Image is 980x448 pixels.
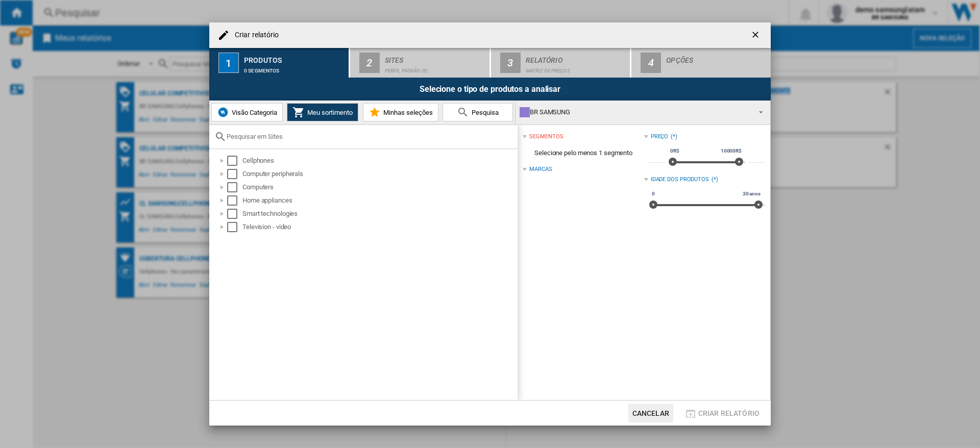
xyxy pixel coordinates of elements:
[650,190,656,198] span: 0
[209,78,771,101] div: Selecione o tipo de produtos a analisar
[520,105,750,119] div: BR SAMSUNG
[443,103,513,121] button: Pesquisa
[209,48,350,78] button: 1 Produtos 0 segmentos
[526,63,626,73] div: Matriz de preços
[227,169,242,179] md-checkbox: Select
[381,109,433,116] span: Minhas seleções
[350,48,491,78] button: 2 Sites Perfil padrão (6)
[287,103,358,121] button: Meu sortimento
[244,63,345,73] div: 0 segmentos
[242,209,516,219] div: Smart technologies
[746,25,767,45] button: getI18NText('BUTTONS.CLOSE_DIALOG')
[242,182,516,192] div: Computers
[741,190,762,198] span: 30 anos
[641,53,661,73] div: 4
[218,53,239,73] div: 1
[227,195,242,206] md-checkbox: Select
[651,133,669,141] div: Preço
[529,165,552,173] div: Marcas
[750,30,763,42] ng-md-icon: getI18NText('BUTTONS.CLOSE_DIALOG')
[244,52,345,63] div: Produtos
[666,52,767,63] div: Opções
[227,182,242,192] md-checkbox: Select
[229,109,277,116] span: Visão Categoria
[363,103,438,121] button: Minhas seleções
[529,133,563,141] div: segmentos
[242,169,516,179] div: Computer peripherals
[631,48,771,78] button: 4 Opções
[242,222,516,232] div: Television - video
[698,409,759,417] span: Criar relatório
[242,156,516,166] div: Cellphones
[242,195,516,206] div: Home appliances
[230,30,279,40] h4: Criar relatório
[719,147,743,155] span: 10000R$
[491,48,631,78] button: 3 Relatório Matriz de preços
[359,53,380,73] div: 2
[227,156,242,166] md-checkbox: Select
[681,404,763,422] button: Criar relatório
[227,133,512,140] input: Pesquisar em Sites
[211,103,283,121] button: Visão Categoria
[217,106,229,118] img: wiser-icon-blue.png
[500,53,521,73] div: 3
[305,109,353,116] span: Meu sortimento
[669,147,681,155] span: 0R$
[469,109,499,116] span: Pesquisa
[651,176,709,184] div: Idade dos produtos
[523,143,644,163] span: Selecione pelo menos 1 segmento
[227,209,242,219] md-checkbox: Select
[227,222,242,232] md-checkbox: Select
[628,404,673,422] button: Cancelar
[526,52,626,63] div: Relatório
[385,63,485,73] div: Perfil padrão (6)
[385,52,485,63] div: Sites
